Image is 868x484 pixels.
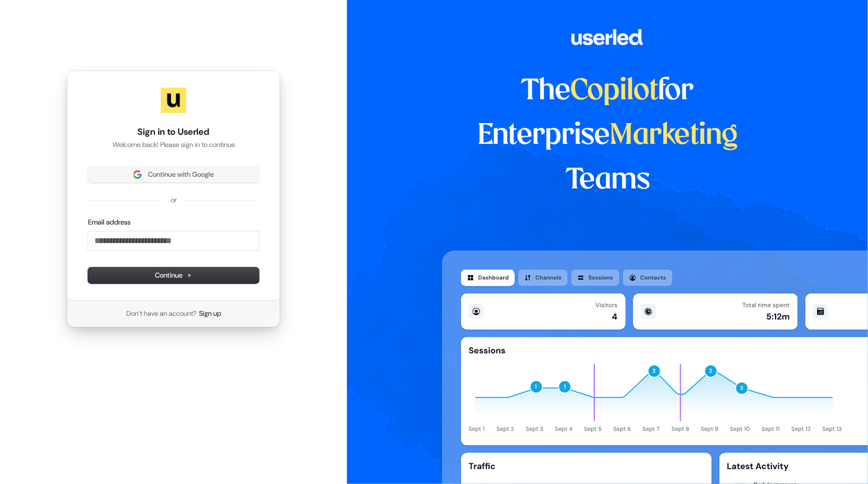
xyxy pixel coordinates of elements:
p: Welcome back! Please sign in to continue [88,140,259,150]
span: Continue [155,271,192,280]
span: Continue with Google [148,170,214,179]
span: Copilot [571,77,658,105]
span: Marketing [610,122,739,150]
span: Don’t have an account? [126,309,197,318]
label: Email address [88,218,131,227]
img: Userled [161,88,186,113]
button: Continue [88,267,259,283]
h1: Sign in to Userled [88,126,259,139]
p: or [171,195,177,205]
h1: The for Enterprise Teams [442,69,774,203]
a: Sign up [199,309,221,318]
img: Sign in with Google [133,170,142,179]
button: Sign in with GoogleContinue with Google [88,167,259,183]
